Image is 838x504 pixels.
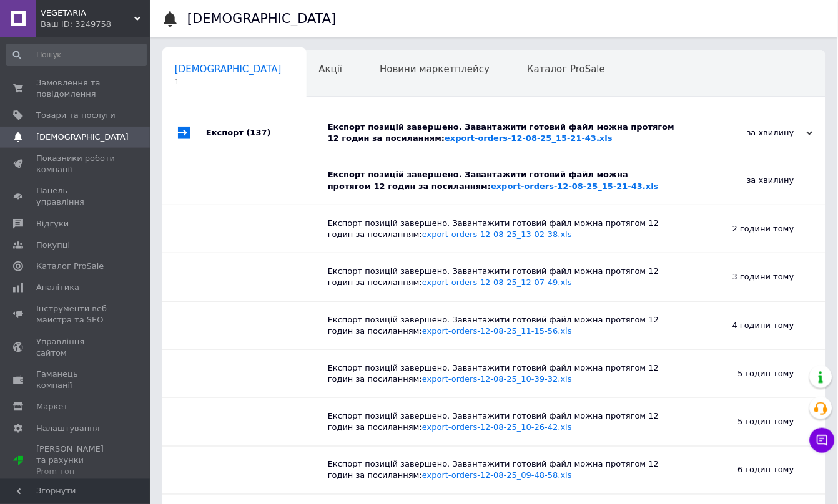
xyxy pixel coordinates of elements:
a: export-orders-12-08-25_11-15-56.xls [422,326,572,336]
span: Товари та послуги [36,110,116,121]
a: export-orders-12-08-25_10-39-32.xls [422,374,572,384]
span: Налаштування [36,423,100,434]
span: Новини маркетплейсу [380,64,490,75]
span: Каталог ProSale [36,261,104,272]
span: Аналітика [36,282,79,293]
span: 1 [175,77,282,87]
span: Гаманець компанії [36,369,116,391]
span: [PERSON_NAME] та рахунки [36,444,116,478]
a: export-orders-12-08-25_10-26-42.xls [422,422,572,432]
div: за хвилину [669,157,826,204]
div: 6 годин тому [669,447,826,494]
a: export-orders-12-08-25_15-21-43.xls [445,133,613,143]
div: 5 годин тому [669,350,826,397]
button: Чат з покупцем [810,428,835,453]
span: Акції [319,64,343,75]
div: Експорт позицій завершено. Завантажити готовий файл можна протягом 12 годин за посиланням: [328,410,669,433]
span: Показники роботи компанії [36,153,116,175]
div: Експорт [206,109,328,157]
input: Пошук [6,44,147,66]
div: 5 годин тому [669,398,826,445]
h1: [DEMOGRAPHIC_DATA] [187,11,337,26]
span: [DEMOGRAPHIC_DATA] [36,132,129,143]
div: Експорт позицій завершено. Завантажити готовий файл можна протягом 12 годин за посиланням: [328,218,669,240]
span: Інструменти веб-майстра та SEO [36,303,116,326]
span: Каталог ProSale [527,64,605,75]
a: export-orders-12-08-25_12-07-49.xls [422,278,572,287]
span: Управління сайтом [36,336,116,359]
div: 4 години тому [669,302,826,349]
div: 3 години тому [669,253,826,301]
span: Відгуки [36,218,69,230]
div: Експорт позицій завершено. Завантажити готовий файл можна протягом 12 годин за посиланням: [328,362,669,385]
span: (137) [247,128,271,137]
span: Панель управління [36,185,116,208]
a: export-orders-12-08-25_15-21-43.xls [491,182,659,191]
span: [DEMOGRAPHIC_DATA] [175,64,282,75]
div: 2 години тому [669,205,826,253]
div: Експорт позицій завершено. Завантажити готовий файл можна протягом 12 годин за посиланням: [328,122,688,144]
span: Маркет [36,401,68,412]
div: Ваш ID: 3249758 [41,19,150,30]
span: VEGETARIA [41,7,134,19]
div: Експорт позицій завершено. Завантажити готовий файл можна протягом 12 годин за посиланням: [328,266,669,288]
div: за хвилину [688,127,813,138]
div: Prom топ [36,467,116,478]
a: export-orders-12-08-25_13-02-38.xls [422,230,572,239]
span: Замовлення та повідомлення [36,77,116,100]
div: Експорт позицій завершено. Завантажити готовий файл можна протягом 12 годин за посиланням: [328,314,669,337]
div: Експорт позицій завершено. Завантажити готовий файл можна протягом 12 годин за посиланням: [328,169,669,191]
span: Покупці [36,240,70,251]
a: export-orders-12-08-25_09-48-58.xls [422,471,572,480]
div: Експорт позицій завершено. Завантажити готовий файл можна протягом 12 годин за посиланням: [328,459,669,482]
